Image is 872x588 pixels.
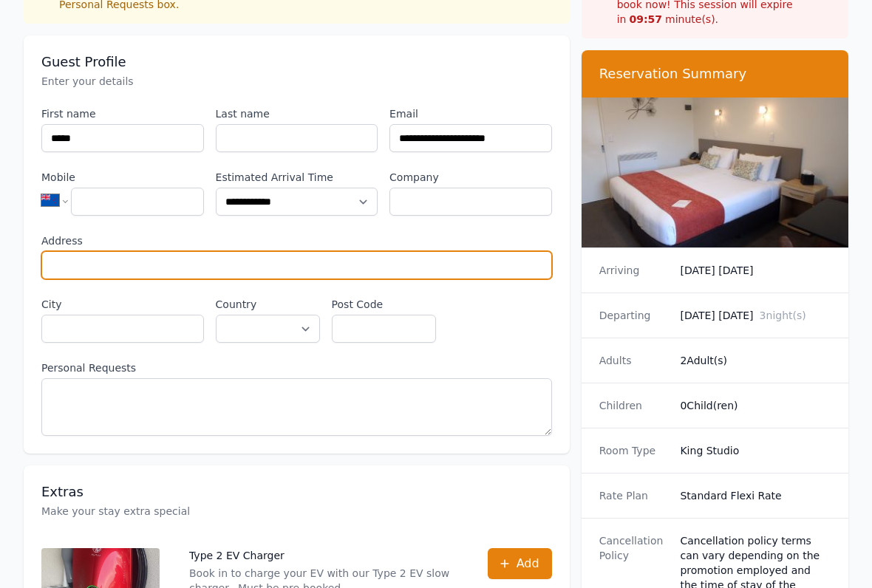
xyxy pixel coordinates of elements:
label: Estimated Arrival Time [216,170,378,185]
img: King Studio [582,98,848,247]
label: Post Code [332,297,436,312]
dd: 2 Adult(s) [680,353,831,368]
label: Last name [216,106,378,121]
label: Email [389,106,552,121]
dt: Arriving [599,263,669,278]
label: Address [41,233,552,248]
dt: Adults [599,353,669,368]
dd: Standard Flexi Rate [680,488,831,503]
dd: 0 Child(ren) [680,398,831,413]
label: Company [389,170,552,185]
dd: [DATE] [DATE] [680,308,831,323]
label: City [41,297,204,312]
p: Enter your details [41,74,552,89]
dd: King Studio [680,443,831,458]
span: Add [517,555,539,572]
label: Mobile [41,170,204,185]
strong: 09 : 57 [629,13,662,25]
button: Add [488,548,552,579]
dd: [DATE] [DATE] [680,263,831,278]
span: 3 night(s) [760,310,806,321]
h3: Extras [41,483,552,501]
label: Personal Requests [41,360,552,375]
h3: Guest Profile [41,53,552,71]
dt: Rate Plan [599,488,669,503]
dt: Children [599,398,669,413]
label: Country [216,297,320,312]
p: Make your stay extra special [41,504,552,519]
dt: Departing [599,308,669,323]
p: Type 2 EV Charger [189,548,458,563]
h3: Reservation Summary [599,65,831,83]
label: First name [41,106,204,121]
dt: Room Type [599,443,669,458]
